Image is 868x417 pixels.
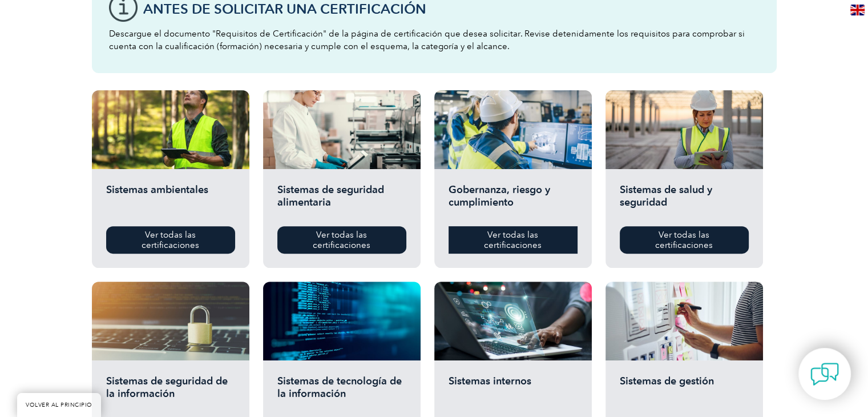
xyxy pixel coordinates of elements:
font: VOLVER AL PRINCIPIO [26,402,92,408]
a: Ver todas las certificaciones [106,226,235,254]
a: VOLVER AL PRINCIPIO [17,393,101,417]
font: Sistemas de tecnología de la información [277,375,402,400]
img: contact-chat.png [810,360,839,388]
font: Ver todas las certificaciones [142,230,199,250]
font: Antes de solicitar una certificación [143,1,426,17]
font: Sistemas de salud y seguridad [620,183,712,209]
font: Sistemas ambientales [106,183,208,196]
font: Ver todas las certificaciones [313,230,370,250]
font: Gobernanza, riesgo y cumplimiento [449,183,550,209]
font: Descargue el documento "Requisitos de Certificación" de la página de certificación que desea soli... [109,29,745,51]
a: Ver todas las certificaciones [449,226,578,254]
font: Sistemas de seguridad alimentaria [277,183,384,209]
img: en [850,5,865,15]
font: Sistemas de gestión [620,375,714,387]
a: Ver todas las certificaciones [277,226,406,254]
font: Sistemas internos [449,375,531,387]
font: Ver todas las certificaciones [484,230,542,250]
a: Ver todas las certificaciones [620,226,749,254]
font: Sistemas de seguridad de la información [106,375,228,400]
font: Ver todas las certificaciones [655,230,713,250]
